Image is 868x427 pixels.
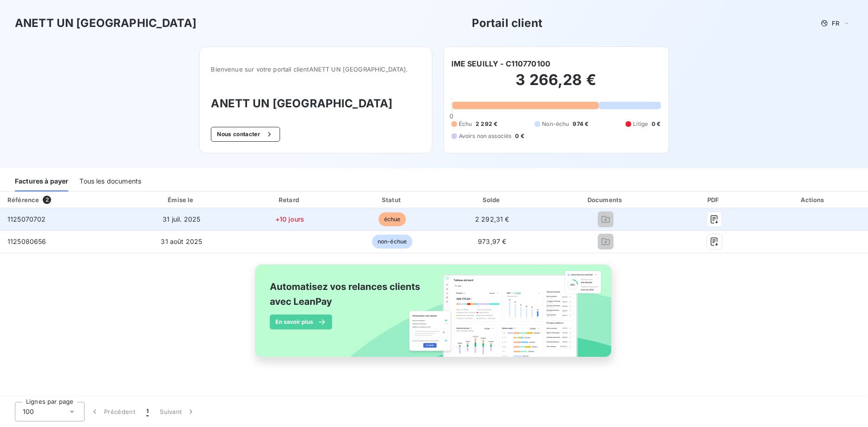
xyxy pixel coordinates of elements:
button: Suivant [154,402,201,421]
h3: ANETT UN [GEOGRAPHIC_DATA] [211,95,420,112]
h3: Portail client [472,15,542,32]
button: Nous contacter [211,127,280,142]
span: échue [379,212,406,226]
div: Retard [240,195,339,204]
h6: IME SEUILLY - C110770100 [451,58,551,69]
span: Bienvenue sur votre portail client ANETT UN [GEOGRAPHIC_DATA] . [211,66,420,73]
img: banner [247,259,622,373]
span: 0 € [515,132,524,140]
div: Solde [444,195,539,204]
span: Échu [459,120,472,128]
span: 2 292,31 € [475,215,509,223]
span: 2 [43,196,51,204]
span: 1 [146,407,149,416]
span: 2 292 € [476,120,497,128]
span: Non-échu [542,120,569,128]
div: Tous les documents [79,172,141,191]
span: Litige [633,120,648,128]
button: 1 [141,402,154,421]
span: 0 [450,112,453,120]
span: 0 € [652,120,660,128]
div: Statut [343,195,441,204]
span: 31 juil. 2025 [163,215,200,223]
div: Émise le [127,195,236,204]
span: 1125080656 [7,237,46,245]
span: FR [832,20,839,27]
span: 100 [23,407,34,416]
h2: 3 266,28 € [451,71,661,99]
span: Avoirs non associés [459,132,512,140]
div: Documents [543,195,668,204]
div: Référence [7,196,39,204]
span: 974 € [573,120,588,128]
div: Actions [760,195,866,204]
span: 31 août 2025 [161,237,202,245]
span: +10 jours [275,215,304,223]
span: non-échue [372,235,412,249]
button: Précédent [85,402,141,421]
span: 1125070702 [7,215,46,223]
span: 973,97 € [478,237,506,245]
div: PDF [672,195,757,204]
h3: ANETT UN [GEOGRAPHIC_DATA] [15,15,196,32]
div: Factures à payer [15,172,68,191]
